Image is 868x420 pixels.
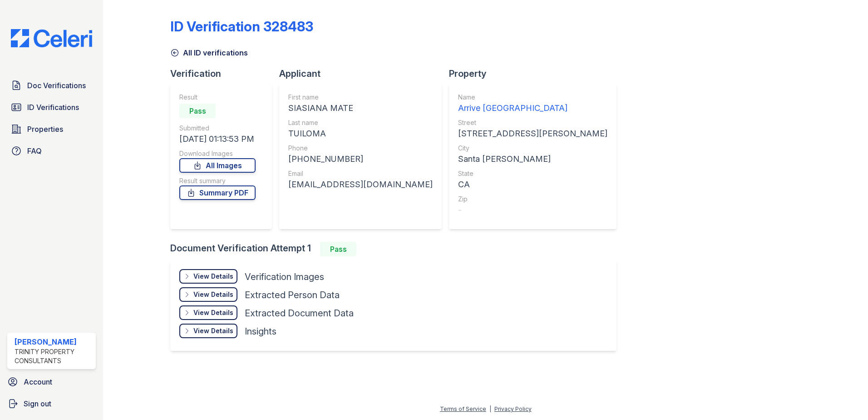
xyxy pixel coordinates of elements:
[27,80,86,91] span: Doc Verifications
[449,67,624,80] div: Property
[288,127,433,140] div: TUILOMA
[193,326,233,335] div: View Details
[170,67,279,80] div: Verification
[245,289,340,301] div: Extracted Person Data
[179,93,256,102] div: Result
[179,133,256,145] div: [DATE] 01:13:53 PM
[458,204,607,216] div: -
[458,195,607,204] div: Zip
[170,18,313,35] div: ID Verification 328483
[15,336,92,347] div: [PERSON_NAME]
[179,124,256,133] div: Submitted
[458,93,607,102] div: Name
[179,149,256,158] div: Download Images
[458,93,607,115] a: Name Arrive [GEOGRAPHIC_DATA]
[440,405,486,412] a: Terms of Service
[288,144,433,153] div: Phone
[494,405,532,412] a: Privacy Policy
[27,124,63,135] span: Properties
[320,242,356,256] div: Pass
[193,290,233,299] div: View Details
[179,104,216,118] div: Pass
[4,395,99,413] a: Sign out
[7,142,96,160] a: FAQ
[288,178,433,191] div: [EMAIL_ADDRESS][DOMAIN_NAME]
[7,76,96,95] a: Doc Verifications
[7,120,96,138] a: Properties
[245,325,276,338] div: Insights
[7,98,96,116] a: ID Verifications
[458,169,607,178] div: State
[458,127,607,140] div: [STREET_ADDRESS][PERSON_NAME]
[193,272,233,281] div: View Details
[288,118,433,127] div: Last name
[458,178,607,191] div: CA
[489,405,491,412] div: |
[179,158,256,173] a: All Images
[458,144,607,153] div: City
[27,145,42,156] span: FAQ
[170,47,248,58] a: All ID verifications
[27,102,79,113] span: ID Verifications
[24,398,51,409] span: Sign out
[288,169,433,178] div: Email
[458,102,607,115] div: Arrive [GEOGRAPHIC_DATA]
[4,373,99,391] a: Account
[170,242,624,256] div: Document Verification Attempt 1
[179,176,256,185] div: Result summary
[193,308,233,317] div: View Details
[179,185,256,200] a: Summary PDF
[288,102,433,115] div: SIASIANA MATE
[458,118,607,127] div: Street
[458,153,607,165] div: Santa [PERSON_NAME]
[4,29,99,47] img: CE_Logo_Blue-a8612792a0a2168367f1c8372b55b34899dd931a85d93a1a3d3e32e68fde9ad4.png
[288,93,433,102] div: First name
[15,347,92,365] div: Trinity Property Consultants
[245,307,354,320] div: Extracted Document Data
[288,153,433,165] div: [PHONE_NUMBER]
[279,67,449,80] div: Applicant
[24,376,52,387] span: Account
[245,270,324,283] div: Verification Images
